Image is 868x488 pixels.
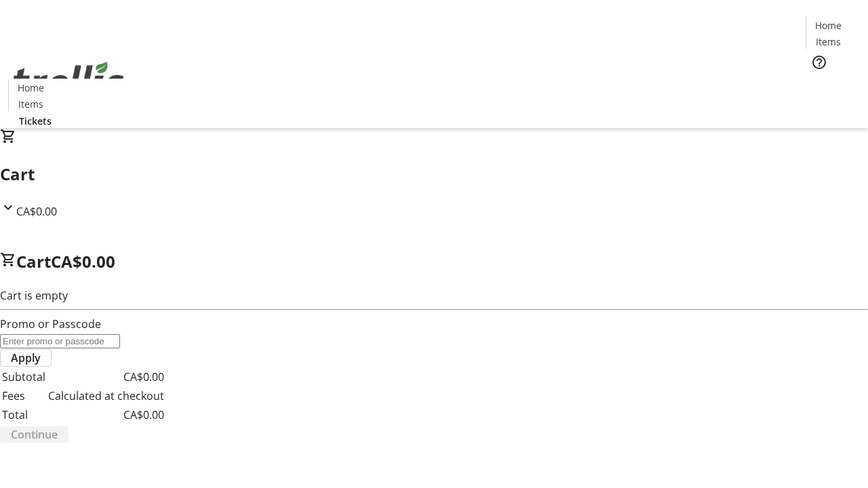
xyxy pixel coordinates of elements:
[47,368,165,386] td: CA$0.00
[8,47,129,115] img: Orient E2E Organization q9zma5UAMd's Logo
[816,35,841,49] span: Items
[1,387,46,405] td: Fees
[1,368,46,386] td: Subtotal
[16,204,57,219] span: CA$0.00
[806,18,850,33] a: Home
[1,406,46,424] td: Total
[19,114,52,128] span: Tickets
[11,350,41,366] span: Apply
[806,49,833,76] button: Help
[816,79,849,93] span: Tickets
[8,114,62,128] a: Tickets
[47,406,165,424] td: CA$0.00
[47,387,165,405] td: Calculated at checkout
[51,250,115,272] span: CA$0.00
[18,81,44,95] span: Home
[9,81,52,95] a: Home
[806,79,860,93] a: Tickets
[18,97,43,111] span: Items
[9,97,52,111] a: Items
[806,35,850,49] a: Items
[815,18,842,33] span: Home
